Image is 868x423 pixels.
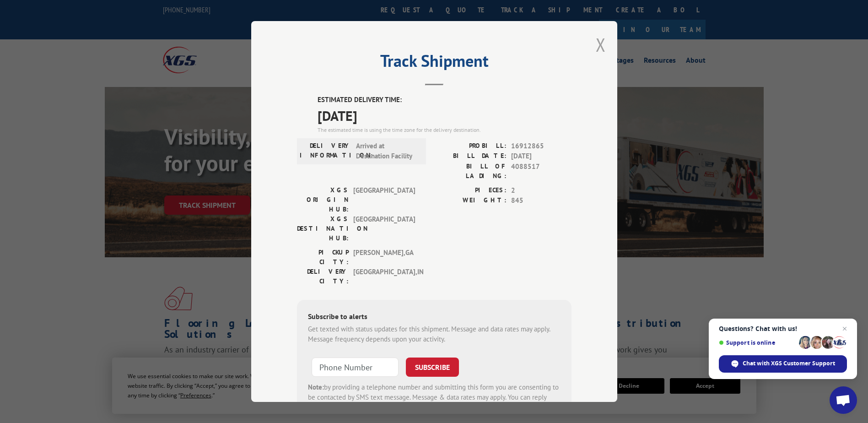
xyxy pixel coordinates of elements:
label: BILL OF LADING: [434,162,507,181]
button: SUBSCRIBE [406,358,459,377]
span: [GEOGRAPHIC_DATA] [353,185,415,214]
span: Close chat [839,323,850,334]
h2: Track Shipment [297,54,571,72]
span: [GEOGRAPHIC_DATA] [353,214,415,243]
label: DELIVERY CITY: [297,267,349,286]
div: Open chat [830,386,857,414]
span: 845 [511,195,571,206]
span: 2 [511,185,571,196]
label: BILL DATE: [434,151,507,162]
label: PROBILL: [434,141,507,152]
span: [DATE] [511,151,571,162]
span: 4088517 [511,162,571,181]
div: The estimated time is using the time zone for the delivery destination. [318,126,571,134]
span: Support is online [719,339,796,346]
span: 16912865 [511,141,571,152]
label: DELIVERY INFORMATION: [300,141,351,162]
label: XGS DESTINATION HUB: [297,214,349,243]
label: ESTIMATED DELIVERY TIME: [318,95,571,105]
button: Close modal [596,33,606,57]
div: Subscribe to alerts [308,311,561,324]
label: PIECES: [434,185,507,196]
span: [DATE] [318,105,571,126]
span: Arrived at Destination Facility [356,141,418,162]
label: PICKUP CITY: [297,248,349,267]
span: Chat with XGS Customer Support [743,359,835,368]
input: Phone Number [312,358,399,377]
strong: Note: [308,383,324,391]
span: [PERSON_NAME] , GA [353,248,415,267]
label: WEIGHT: [434,195,507,206]
div: by providing a telephone number and submitting this form you are consenting to be contacted by SM... [308,382,561,413]
span: [GEOGRAPHIC_DATA] , IN [353,267,415,286]
label: XGS ORIGIN HUB: [297,185,349,214]
div: Get texted with status updates for this shipment. Message and data rates may apply. Message frequ... [308,324,561,345]
div: Chat with XGS Customer Support [719,355,847,373]
span: Questions? Chat with us! [719,325,847,332]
